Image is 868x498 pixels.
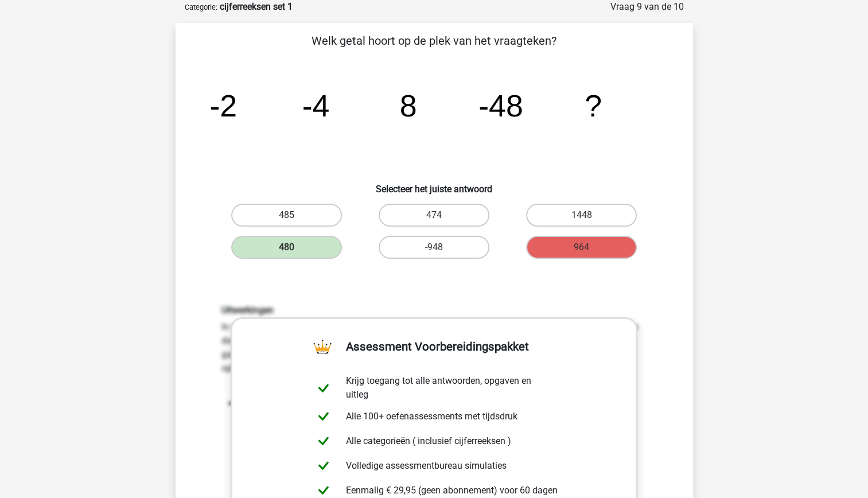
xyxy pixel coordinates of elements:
[379,204,489,227] label: 474
[231,236,342,259] label: 480
[379,236,489,259] label: -948
[209,88,237,123] tspan: -2
[185,3,217,11] small: Categorie:
[220,1,293,12] strong: cijferreeksen set 1
[194,174,675,194] h6: Selecteer het juiste antwoord
[302,88,329,123] tspan: -4
[526,236,637,259] label: 964
[526,204,637,227] label: 1448
[194,32,675,49] p: Welk getal hoort op de plek van het vraagteken?
[478,88,523,123] tspan: -48
[585,88,602,123] tspan: ?
[399,88,417,123] tspan: 8
[221,305,647,316] h6: Uitwerkingen
[227,385,252,417] tspan: -2
[231,204,342,227] label: 485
